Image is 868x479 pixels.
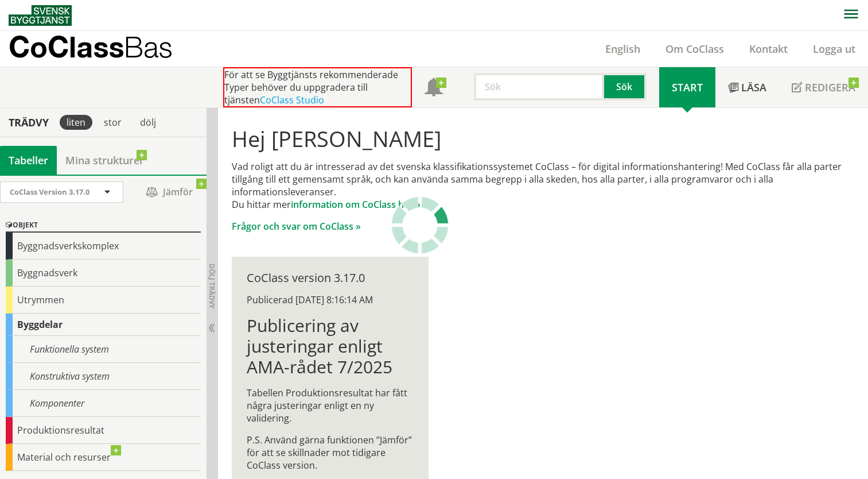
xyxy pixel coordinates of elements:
a: Logga ut [800,42,868,56]
div: Produktionsresultat [6,417,201,444]
div: Byggnadsverkskomplex [6,233,201,260]
p: Tabellen Produktionsresultat har fått några justeringar enligt en ny validering. [247,387,414,424]
div: stor [97,115,129,130]
a: CoClass Studio [260,94,324,106]
span: Dölj trädvy [207,264,217,308]
div: Konstruktiva system [6,363,201,390]
div: Material och resurser [6,444,201,471]
a: Frågor och svar om CoClass » [232,220,361,233]
span: Läsa [741,80,766,94]
div: liten [60,115,92,130]
a: Läsa [715,67,779,107]
h1: Publicering av justeringar enligt AMA-rådet 7/2025 [247,315,414,377]
div: Funktionella system [6,336,201,363]
p: Vad roligt att du är intresserad av det svenska klassifikationssystemet CoClass – för digital inf... [232,160,855,211]
div: Trädvy [2,116,55,129]
img: Svensk Byggtjänst [9,5,72,26]
span: CoClass Version 3.17.0 [10,187,89,197]
button: Sök [604,73,647,101]
div: Objekt [6,219,201,233]
a: Redigera [779,67,868,107]
div: Komponenter [6,390,201,417]
a: Start [659,67,715,107]
a: Om CoClass [653,42,737,56]
div: Publicerad [DATE] 8:16:14 AM [247,293,414,306]
img: Laddar [391,196,449,254]
div: dölj [133,115,163,130]
a: information om CoClass här » [291,198,421,211]
p: P.S. Använd gärna funktionen ”Jämför” för att se skillnader mot tidigare CoClass version. [247,434,414,472]
a: CoClassBas [9,31,197,67]
span: Bas [124,30,173,64]
span: Notifikationer [425,79,443,98]
input: Sök [474,73,604,101]
div: Byggnadsverk [6,260,201,287]
div: CoClass version 3.17.0 [247,272,414,284]
div: För att se Byggtjänsts rekommenderade Typer behöver du uppgradera till tjänsten [223,67,412,107]
div: Byggdelar [6,314,201,336]
div: Utrymmen [6,287,201,314]
a: Mina strukturer [57,146,153,175]
p: CoClass [9,40,173,53]
span: Redigera [805,80,855,94]
a: Kontakt [737,42,800,56]
a: English [593,42,653,56]
h1: Hej [PERSON_NAME] [232,126,855,151]
span: Start [672,80,703,94]
span: Jämför [135,182,204,202]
